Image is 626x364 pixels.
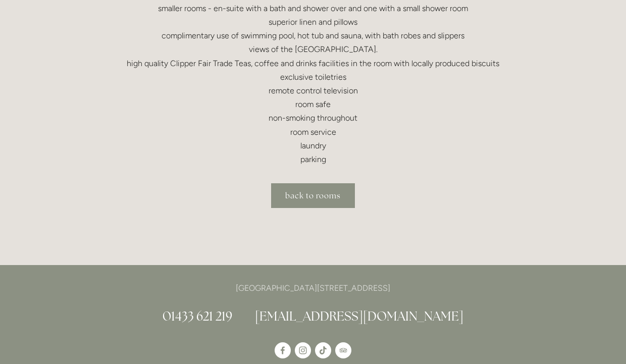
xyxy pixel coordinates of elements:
a: Instagram [295,342,311,358]
p: [GEOGRAPHIC_DATA][STREET_ADDRESS] [72,281,554,295]
a: 01433 621 219 [163,308,232,324]
a: TikTok [315,342,331,358]
a: back to rooms [271,183,355,208]
a: Losehill House Hotel & Spa [275,342,291,358]
a: TripAdvisor [335,342,351,358]
a: [EMAIL_ADDRESS][DOMAIN_NAME] [255,308,463,324]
